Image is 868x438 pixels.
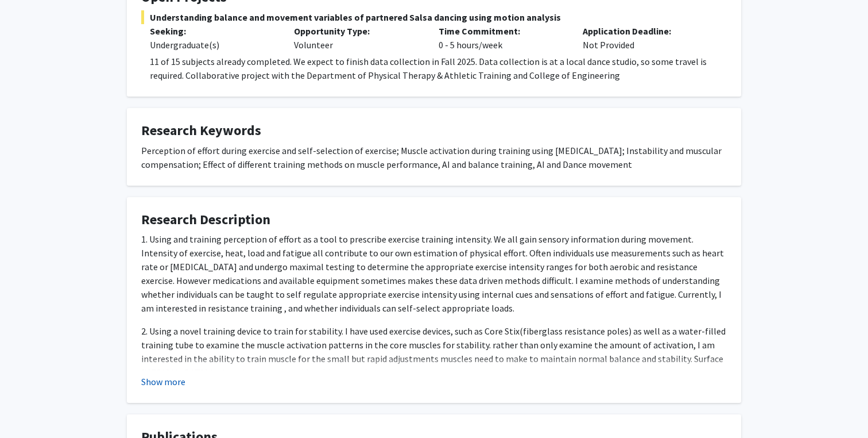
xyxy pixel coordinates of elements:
[141,212,727,228] h4: Research Description
[430,24,574,52] div: 0 - 5 hours/week
[9,386,49,429] iframe: Chat
[141,122,727,139] h4: Research Keywords
[141,232,727,315] p: 1. Using and training perception of effort as a tool to prescribe exercise training intensity. We...
[141,375,185,389] button: Show more
[583,24,710,38] p: Application Deadline:
[141,324,727,379] p: 2. Using a novel training device to train for stability. I have used exercise devices, such as Co...
[150,55,727,82] p: 11 of 15 subjects already completed. We expect to finish data collection in Fall 2025. Data colle...
[439,24,565,38] p: Time Commitment:
[294,24,421,38] p: Opportunity Type:
[285,24,429,52] div: Volunteer
[574,24,718,52] div: Not Provided
[150,24,277,38] p: Seeking:
[141,10,727,24] span: Understanding balance and movement variables of partnered Salsa dancing using motion analysis
[141,144,727,171] div: Perception of effort during exercise and self-selection of exercise; Muscle activation during tra...
[150,38,277,52] div: Undergraduate(s)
